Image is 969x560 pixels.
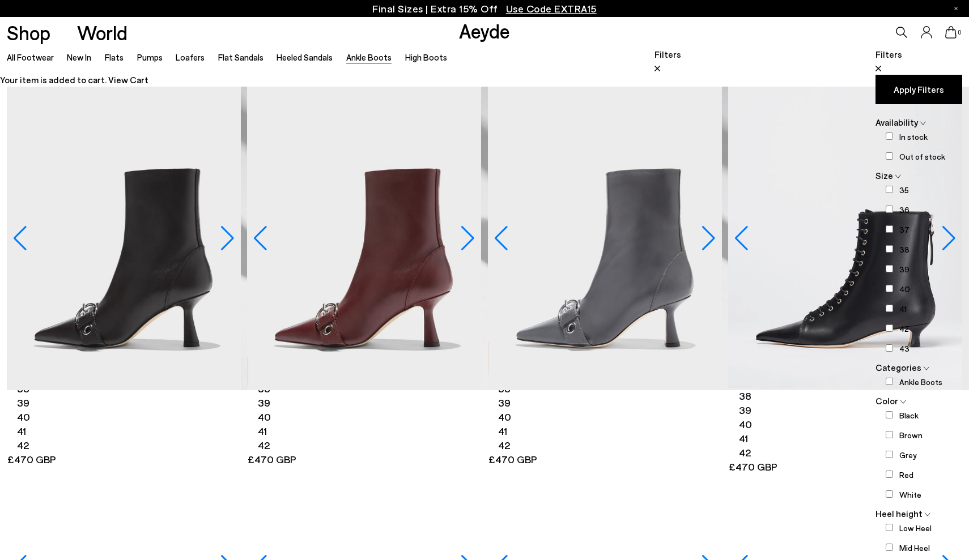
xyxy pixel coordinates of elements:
a: World [77,23,127,42]
li: 39 [258,396,336,410]
a: [PERSON_NAME] 36 37 38 39 40 41 42 £470 GBP [248,390,481,416]
a: Ankle Boots [346,52,392,62]
p: Final Sizes | Extra 15% Off [372,2,597,16]
a: Halima Eyelet Pointed Boots Halima Eyelet Pointed Boots Halima Eyelet Pointed Boots Halima Eyelet... [7,87,241,390]
li: 40 [17,410,95,424]
label: Out of stock [899,151,945,163]
a: Trixi 35 36 37 38 39 40 41 42 £470 GBP [729,390,962,416]
a: [PERSON_NAME] 36 37 38 39 40 41 42 £470 GBP [488,390,721,416]
label: 37 [899,224,909,236]
label: 36 [899,204,909,216]
label: Red [899,469,913,481]
span: Filters [654,49,681,59]
li: 38 [739,389,777,403]
label: 38 [899,243,909,255]
label: In stock [899,131,928,143]
ul: variant [258,353,336,452]
a: Shop [7,23,50,42]
label: Low Heel [899,522,932,534]
span: Navigate to /collections/ss25-final-sizes [506,2,597,15]
a: [PERSON_NAME] 36 37 38 39 40 41 42 £470 GBP [7,390,240,416]
a: Trixi Lace-Up Boots Trixi Lace-Up Boots [728,87,962,390]
a: Halima Eyelet Pointed Boots Halima Eyelet Pointed Boots Halima Eyelet Pointed Boots Halima Eyelet... [247,87,481,390]
a: High Boots [405,52,447,62]
img: Halima Eyelet Pointed Boots [481,87,715,390]
span: Availability [875,117,918,127]
ul: variant [498,353,576,452]
span: Size [875,170,893,181]
label: 40 [899,283,910,295]
label: 42 [899,323,909,335]
img: Trixi Lace-Up Boots [728,87,962,390]
label: 35 [899,184,909,196]
label: 43 [899,343,909,354]
span: Filters [875,49,902,59]
li: 40 [258,410,336,424]
a: Loafers [176,52,205,62]
a: 0 [945,26,957,39]
a: New In [67,52,91,62]
li: 40 [498,410,576,424]
label: Brown [899,429,923,441]
label: Mid Heel [899,542,930,554]
li: 39 [498,396,576,410]
ul: variant [17,353,95,452]
a: All Footwear [7,52,54,62]
a: Flats [105,52,124,62]
li: 39 [17,396,95,410]
label: Ankle Boots [899,376,942,388]
img: Halima Eyelet Pointed Boots [7,87,241,390]
a: Pumps [137,52,163,62]
a: View Cart [108,74,148,85]
img: Halima Eyelet Pointed Boots [722,87,956,390]
a: Flat Sandals [218,52,263,62]
a: Aeyde [459,19,510,42]
a: Halima Eyelet Pointed Boots Halima Eyelet Pointed Boots Halima Eyelet Pointed Boots [488,87,722,390]
img: Halima Eyelet Pointed Boots [488,87,722,390]
button: Apply Filters [875,75,962,104]
span: 0 [957,29,962,36]
label: White [899,489,921,501]
img: Halima Eyelet Pointed Boots [247,87,481,390]
label: Black [899,409,919,421]
li: 39 [739,403,777,417]
span: Color [875,395,898,406]
label: 41 [899,303,907,315]
img: Halima Eyelet Pointed Boots [241,87,475,390]
ul: variant [739,347,777,460]
label: Grey [899,449,916,461]
a: Heeled Sandals [277,52,333,62]
span: Categories [875,362,921,373]
label: 39 [899,263,909,275]
span: Heel height [875,508,923,519]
